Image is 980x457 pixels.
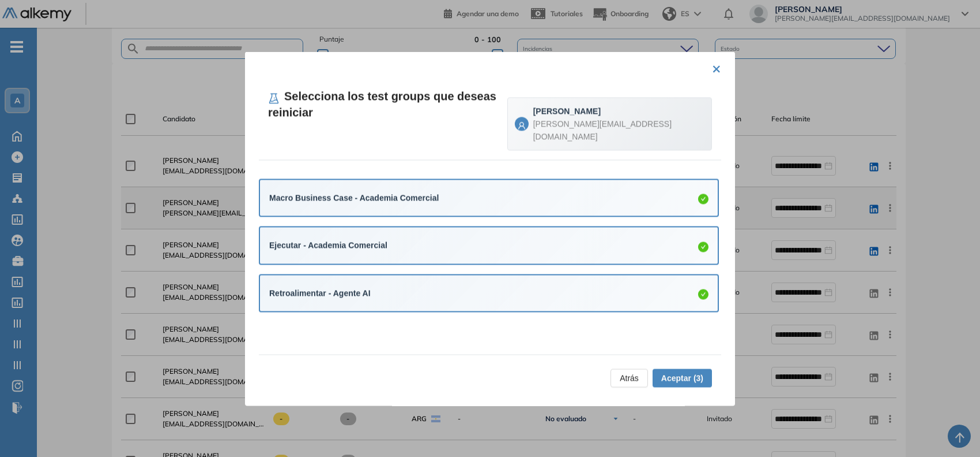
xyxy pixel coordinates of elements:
span: Atrás [620,371,639,384]
span: check-circle [698,241,708,252]
button: Atrás [610,369,648,387]
span: check-circle [698,289,708,300]
span: check-circle [698,194,708,205]
strong: Retroalimentar - Agente AI [269,288,371,298]
span: Aceptar (3) [661,371,703,384]
button: Aceptar (3) [653,369,712,387]
strong: Ejecutar - Academia Comercial [269,241,387,250]
strong: Macro Business Case - Academia Comercial [269,193,439,202]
